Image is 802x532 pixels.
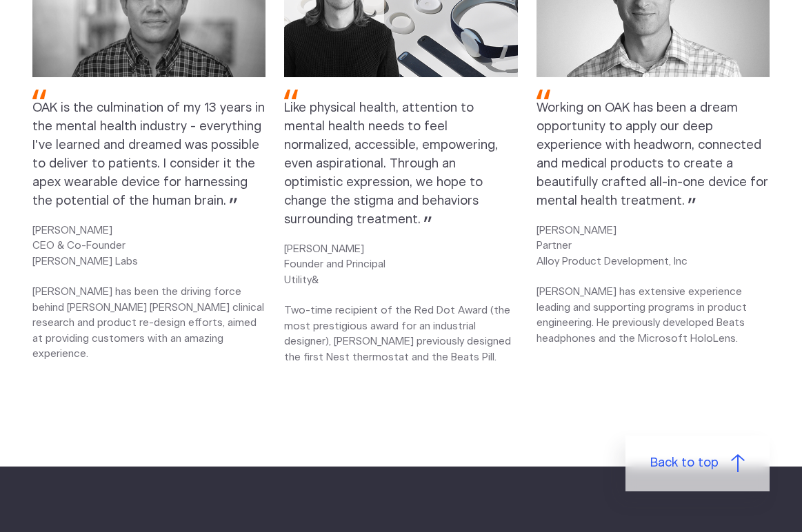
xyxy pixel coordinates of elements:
p: [PERSON_NAME] Partner Alloy Product Development, Inc [PERSON_NAME] has extensive experience leadi... [537,223,770,347]
span: OAK is the culmination of my 13 years in the mental health industry - everything I've learned and... [32,102,265,207]
span: Working on OAK has been a dream opportunity to apply our deep experience with headworn, connected... [537,102,768,207]
p: [PERSON_NAME] Founder and Principal Utility& Two-time recipient of the Red Dot Award (the most pr... [284,242,518,365]
p: [PERSON_NAME] CEO & Co-Founder [PERSON_NAME] Labs [PERSON_NAME] has been the driving force behind... [32,223,266,362]
a: Back to top [625,436,770,491]
span: Like physical health, attention to mental health needs to feel normalized, accessible, empowering... [284,102,498,226]
span: Back to top [650,454,719,473]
